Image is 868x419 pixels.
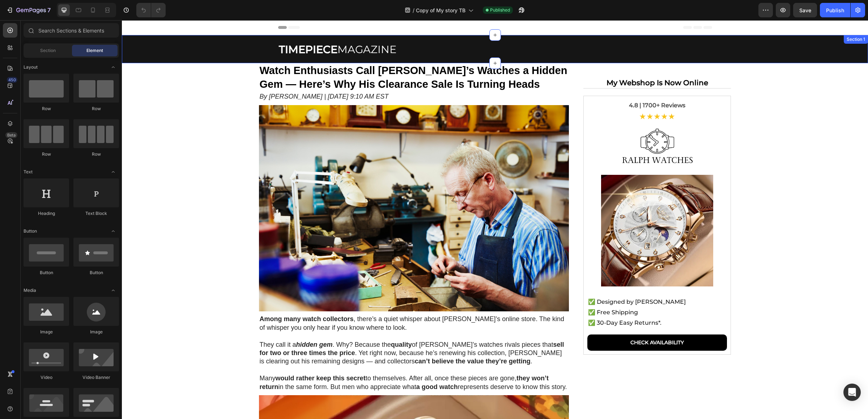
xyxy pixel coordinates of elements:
strong: My Webshop Is Now Online [485,58,586,67]
span: Published [490,7,510,13]
span: Text [24,169,33,175]
p: MAGAZINE [157,25,590,34]
div: Row [73,151,119,157]
span: Save [799,7,811,13]
div: Beta [5,132,17,138]
strong: watch collectors [181,295,232,302]
div: Open Intercom Messenger [843,384,861,401]
strong: a good watch [294,363,336,370]
img: gempages_584231198612521844-14647ae8-7299-48f8-b8be-0180f4d91e3b.png [499,107,571,144]
span: Copy of My story TB [416,7,465,14]
div: 450 [7,77,17,83]
div: Undo/Redo [136,3,166,17]
div: Video Banner [73,374,119,381]
span: Media [24,287,36,294]
span: Element [86,47,103,54]
img: gempages_584231198612521844-a6ba9879-a1b8-42b2-b1d1-74b4e7c0024a.png [479,155,591,266]
div: Image [73,329,119,335]
p: ✅ 30-Day Easy Returns*. [466,297,591,308]
span: Toggle open [107,285,119,296]
div: Button [73,269,119,276]
p: 4.8 | 1700+ Reviews [466,80,605,90]
span: Toggle open [107,166,119,178]
p: Many to themselves. After all, once these pieces are gone, in the same form. But men who apprecia... [138,354,446,371]
div: Text Block [73,210,119,217]
span: Toggle open [107,61,119,73]
span: Layout [24,64,38,70]
strong: they won’t return [138,354,427,370]
p: They call it a . Why? Because the of [PERSON_NAME]’s watches rivals pieces that . Yet right now, ... [138,320,446,346]
span: / [413,7,414,14]
input: Search Sections & Elements [24,23,119,38]
span: Button [24,228,37,234]
p: 7 [47,6,51,14]
div: Row [24,105,69,112]
div: Button [24,269,69,276]
strong: TIMEPIECE [157,23,216,35]
div: Publish [826,7,844,14]
span: Section [40,47,56,54]
p: ★★★★★ [466,92,605,101]
p: , there’s a quiet whisper about [PERSON_NAME]’s online store. The kind of whisper you only hear i... [138,295,446,312]
strong: can’t believe the value they’re getting [293,337,409,345]
div: Row [73,105,119,112]
p: ✅ Free Shipping [466,287,591,297]
div: Row [24,151,69,157]
div: Image [24,329,69,335]
a: CHECK AVAILABILITY [465,314,605,331]
p: ✅ Designed by [PERSON_NAME] [466,276,591,287]
strong: Among many [138,295,179,302]
p: By [PERSON_NAME] | [DATE] 9:10 AM EST [138,72,446,81]
button: 7 [3,3,54,17]
strong: Watch Enthusiasts Call [PERSON_NAME]’s Watches a Hidden Gem — Here’s Why His Clearance Sale Is Tu... [138,44,446,70]
strong: sell for two or three times the price [138,321,442,336]
div: Heading [24,210,69,217]
strong: would rather keep this secret [154,354,244,362]
button: Publish [820,3,850,17]
img: gempages_584231198612521844-ca5e21ad-877e-43b8-9b2c-72bc72e49583.jpg [137,85,447,291]
button: Save [793,3,817,17]
strong: quality [269,321,290,328]
div: Video [24,374,69,381]
div: Section 1 [723,16,745,22]
strong: hidden gem [174,321,211,328]
iframe: Design area [122,20,868,419]
strong: CHECK AVAILABILITY [509,319,562,325]
span: Toggle open [107,225,119,237]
